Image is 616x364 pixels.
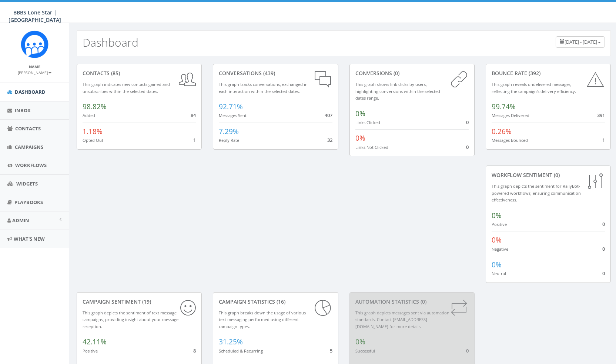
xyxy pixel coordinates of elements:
span: Workflows [15,162,47,168]
span: BBBS Lone Star | [GEOGRAPHIC_DATA] [9,9,61,23]
small: Opted Out [83,137,103,143]
span: 0 [466,347,469,354]
span: 1 [602,137,605,143]
span: 31.25% [219,337,243,347]
span: 5 [330,347,332,354]
span: 0% [492,260,502,270]
small: Scheduled & Recurring [219,348,263,354]
span: (16) [275,298,285,305]
span: (0) [392,70,399,77]
span: (392) [527,70,540,77]
small: Positive [83,348,98,354]
small: This graph depicts the sentiment of text message campaigns, providing insight about your message ... [83,310,178,329]
small: Messages Sent [219,113,247,118]
div: Automation Statistics [355,298,469,305]
div: contacts [83,70,196,77]
span: 1.18% [83,127,103,136]
small: Negative [492,246,508,252]
span: 0 [466,144,469,150]
div: Campaign Statistics [219,298,332,305]
span: Widgets [16,180,38,187]
span: Playbooks [14,199,43,206]
span: (19) [141,298,151,305]
span: 7.29% [219,127,239,136]
span: (0) [419,298,426,305]
span: 0 [602,246,605,252]
small: [PERSON_NAME] [18,70,51,75]
span: 0% [492,211,502,220]
span: 0 [602,221,605,227]
span: (439) [262,70,275,77]
span: 0% [355,109,365,118]
small: Links Not Clicked [355,144,388,150]
span: 98.82% [83,102,107,111]
small: Links Clicked [355,120,380,125]
div: Campaign Sentiment [83,298,196,305]
small: This graph tracks conversations, exchanged in each interaction within the selected dates. [219,81,308,94]
small: Reply Rate [219,137,239,143]
span: [DATE] - [DATE] [565,39,597,45]
small: This graph indicates new contacts gained and unsubscribes within the selected dates. [83,81,170,94]
span: 0% [355,133,365,143]
a: [PERSON_NAME] [18,69,51,76]
span: 0 [602,270,605,277]
img: Rally_Corp_Icon_1.png [21,30,48,58]
span: Inbox [15,107,31,114]
div: conversations [219,70,332,77]
span: 92.71% [219,102,243,111]
div: Bounce Rate [492,70,605,77]
small: Successful [355,348,375,354]
div: Workflow Sentiment [492,171,605,179]
span: 0.26% [492,127,512,136]
small: Name [29,64,40,69]
span: (0) [552,171,560,178]
small: Messages Delivered [492,113,529,118]
small: This graph breaks down the usage of various text messaging performed using different campaign types. [219,310,306,329]
span: 8 [193,347,196,354]
span: 99.74% [492,102,516,111]
small: Neutral [492,271,506,276]
small: Messages Bounced [492,137,528,143]
span: (85) [110,70,120,77]
small: Positive [492,221,507,227]
span: 0% [492,235,502,245]
span: 0% [355,337,365,347]
span: Admin [12,217,29,224]
span: Dashboard [15,89,46,95]
span: Contacts [15,125,41,132]
span: 32 [327,137,332,143]
div: conversions [355,70,469,77]
small: This graph shows link clicks by users, highlighting conversions within the selected dates range. [355,81,440,101]
span: 84 [191,112,196,118]
span: 1 [193,137,196,143]
span: 0 [466,119,469,126]
span: Campaigns [15,144,43,150]
span: 407 [325,112,332,118]
h2: Dashboard [83,36,138,49]
small: Added [83,113,95,118]
span: 391 [597,112,605,118]
small: This graph depicts the sentiment for RallyBot-powered workflows, ensuring communication effective... [492,183,581,203]
span: 42.11% [83,337,107,347]
small: This graph depicts messages sent via automation standards. Contact [EMAIL_ADDRESS][DOMAIN_NAME] f... [355,310,449,329]
small: This graph reveals undelivered messages, reflecting the campaign's delivery efficiency. [492,81,576,94]
span: What's New [14,236,45,242]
